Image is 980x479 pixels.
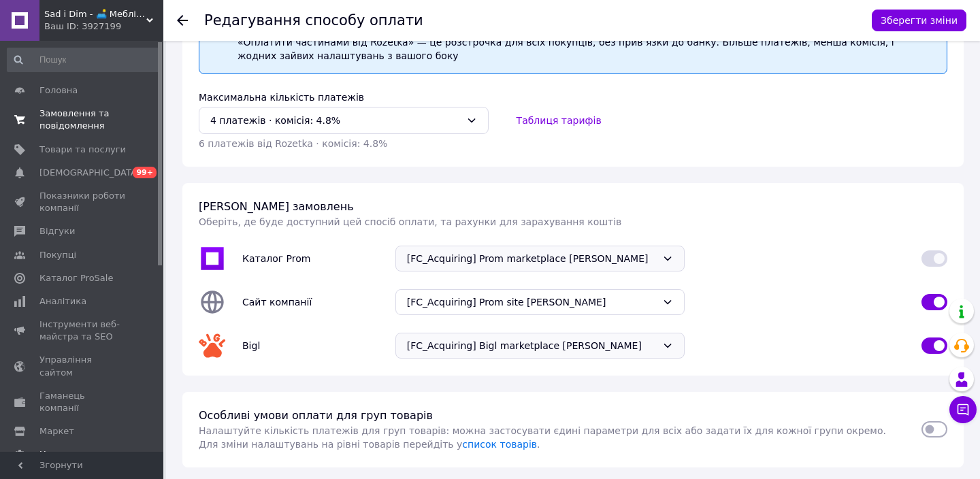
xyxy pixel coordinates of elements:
button: Чат з покупцем [949,396,977,423]
span: Каталог ProSale [39,272,113,284]
div: Каталог Prom [234,244,387,274]
span: Особливі умови оплати для груп товарів [199,409,433,422]
span: Товари та послуги [39,144,126,156]
span: Головна [39,84,78,97]
span: [DEMOGRAPHIC_DATA] [39,167,140,179]
span: 99+ [133,167,157,178]
div: Bigl [234,331,387,361]
div: Сайт компанії [234,287,387,317]
div: 4 платежів ⋅ комісія: 4.8% [210,113,461,128]
div: Редагування способу оплати [204,14,423,28]
span: Sad i Dim - 🛋️ Меблі для дому та саду🏡 [44,8,146,20]
span: Замовлення та повідомлення [39,108,126,132]
button: Зберегти зміни [872,10,966,31]
span: [FC_Acquiring] Bigl marketplace [PERSON_NAME] [407,339,657,352]
p: «Оплатити частинами від Rozetka» — це розстрочка для всіх покупців, без прив’язки до банку. Більш... [238,35,936,63]
div: Повернутися до списку оплат [177,14,188,27]
span: Гаманець компанії [39,390,126,414]
span: Аналітика [39,295,86,308]
button: Таблиця тарифів [505,107,613,134]
span: 6 платежів від Rozetka ⋅ комісія: 4.8% [199,138,387,149]
span: Покупці [39,249,76,261]
span: [PERSON_NAME] замовлень [199,200,354,213]
span: Показники роботи компанії [39,190,126,214]
span: Налаштуйте кількість платежів для груп товарів: можна застосувати єдині параметри для всіх або за... [199,425,886,450]
div: Максимальна кількість платежів [191,89,955,105]
div: Ваш ID: 3927199 [44,20,163,33]
span: [FC_Acquiring] Prom marketplace [PERSON_NAME] [407,252,657,265]
span: Управління сайтом [39,354,126,378]
input: Пошук [7,48,161,72]
span: Оберіть, де буде доступний цей спосіб оплати, та рахунки для зарахування коштів [199,216,621,227]
a: список товарів [462,439,537,450]
span: Відгуки [39,225,75,237]
span: [FC_Acquiring] Prom site [PERSON_NAME] [407,295,657,309]
span: Налаштування [39,448,109,461]
span: Маркет [39,425,74,437]
span: Інструменти веб-майстра та SEO [39,318,126,343]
